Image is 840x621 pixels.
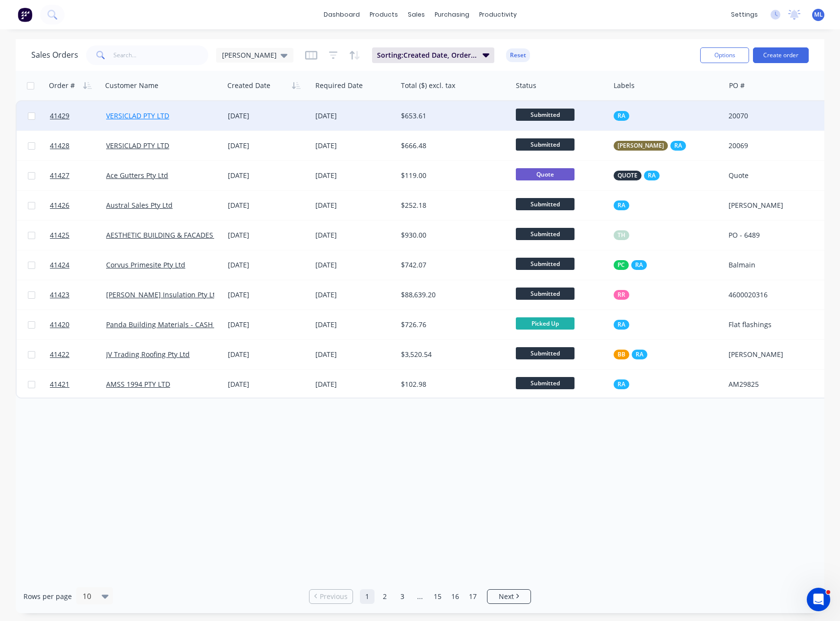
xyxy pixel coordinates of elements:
a: Page 16 [448,589,463,604]
button: BBRA [614,350,647,359]
button: Sorting:Created Date, Order # [372,47,494,63]
button: RA [614,320,629,330]
div: $252.18 [401,200,503,210]
div: $119.00 [401,171,503,180]
div: [PERSON_NAME] [729,350,822,359]
span: 41428 [50,141,69,151]
a: Corvus Primesite Pty Ltd [106,260,185,269]
div: [DATE] [315,111,393,121]
div: Created Date [227,81,270,90]
div: [DATE] [315,350,393,359]
a: Page 2 [377,589,392,604]
div: $742.07 [401,260,503,270]
h1: Sales Orders [31,50,78,60]
a: AESTHETIC BUILDING & FACADES PTY LTD [106,230,241,240]
a: 41420 [50,310,106,339]
span: Submitted [516,198,575,210]
button: Options [700,47,749,63]
a: 41422 [50,340,106,369]
span: RR [618,290,625,300]
span: 41425 [50,230,69,240]
a: Panda Building Materials - CASH SALE [106,320,230,329]
div: 20070 [729,111,822,121]
div: Total ($) excl. tax [401,81,455,90]
span: [PERSON_NAME] [618,141,664,151]
span: Submitted [516,288,575,300]
span: RA [618,379,625,389]
a: 41425 [50,221,106,250]
span: PC [618,260,625,270]
span: BB [618,350,625,359]
img: Factory [18,7,32,22]
a: Page 3 [395,589,410,604]
span: Submitted [516,109,575,121]
button: RA [614,111,629,121]
div: $102.98 [401,379,503,389]
button: QUOTERA [614,171,660,180]
span: Submitted [516,228,575,240]
button: RA [614,200,629,210]
span: Submitted [516,258,575,270]
span: Quote [516,168,575,180]
span: RA [636,350,643,359]
a: 41427 [50,161,106,190]
span: QUOTE [618,171,638,180]
div: [DATE] [228,260,308,270]
div: [DATE] [228,111,308,121]
div: Labels [614,81,635,90]
a: dashboard [319,7,365,22]
div: sales [403,7,430,22]
span: 41422 [50,350,69,359]
div: [DATE] [228,230,308,240]
span: 41426 [50,200,69,210]
button: [PERSON_NAME]RA [614,141,686,151]
div: $3,520.54 [401,350,503,359]
a: Next page [487,592,531,601]
a: Ace Gutters Pty Ltd [106,171,168,180]
span: RA [648,171,656,180]
a: Page 15 [430,589,445,604]
span: RA [674,141,682,151]
span: Submitted [516,347,575,359]
span: Sorting: Created Date, Order # [377,50,477,60]
div: [DATE] [315,230,393,240]
a: 41424 [50,250,106,280]
div: productivity [474,7,522,22]
span: 41429 [50,111,69,121]
div: products [365,7,403,22]
div: Order # [49,81,75,90]
span: RA [618,111,625,121]
a: AMSS 1994 PTY LTD [106,379,170,389]
div: [DATE] [315,141,393,151]
div: [DATE] [228,320,308,330]
div: $666.48 [401,141,503,151]
button: TH [614,230,629,240]
div: [DATE] [228,350,308,359]
div: Quote [729,171,822,180]
span: 41424 [50,260,69,270]
a: JV Trading Roofing Pty Ltd [106,350,190,359]
div: 20069 [729,141,822,151]
div: [DATE] [228,141,308,151]
button: Create order [753,47,809,63]
div: [DATE] [315,290,393,300]
div: PO - 6489 [729,230,822,240]
div: [DATE] [228,379,308,389]
button: Reset [506,48,530,62]
div: [PERSON_NAME] [729,200,822,210]
div: [DATE] [228,290,308,300]
div: $726.76 [401,320,503,330]
a: [PERSON_NAME] Insulation Pty Ltd [106,290,220,299]
a: 41423 [50,280,106,310]
div: AM29825 [729,379,822,389]
span: RA [635,260,643,270]
span: 41420 [50,320,69,330]
div: Customer Name [105,81,158,90]
div: settings [726,7,763,22]
a: 41421 [50,370,106,399]
span: RA [618,320,625,330]
a: Page 17 [465,589,480,604]
button: PCRA [614,260,647,270]
div: Required Date [315,81,363,90]
div: $88,639.20 [401,290,503,300]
